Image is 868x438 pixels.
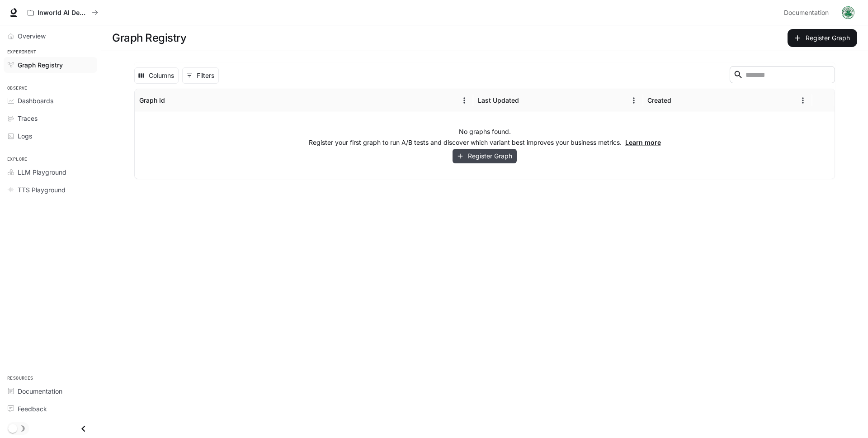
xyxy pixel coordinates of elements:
a: Documentation [4,383,97,399]
button: All workspaces [24,4,102,22]
button: User avatar [839,4,857,22]
div: Last Updated [478,96,519,104]
button: Show filters [182,67,219,84]
span: Overview [18,31,46,41]
div: Created [647,96,671,104]
button: Menu [458,94,471,107]
span: Documentation [18,386,62,396]
span: Feedback [18,404,47,414]
button: Sort [520,94,533,107]
a: LLM Playground [4,164,97,180]
button: Menu [796,94,810,107]
a: Documentation [780,4,835,22]
h1: Graph Registry [112,29,186,47]
span: Dark mode toggle [8,423,17,433]
button: Menu [627,94,641,107]
p: Inworld AI Demos [38,9,88,17]
p: Register your first graph to run A/B tests and discover which variant best improves your business... [309,138,661,147]
button: Register Graph [453,149,517,164]
a: Overview [4,28,97,44]
a: Feedback [4,401,97,417]
button: Select columns [134,67,179,84]
a: Logs [4,128,97,144]
a: Graph Registry [4,57,97,73]
a: Traces [4,110,97,126]
a: Dashboards [4,93,97,109]
p: No graphs found. [459,127,511,136]
button: Sort [672,94,686,107]
button: Register Graph [788,29,857,47]
span: Logs [18,131,32,141]
span: Graph Registry [18,60,63,70]
div: Search [730,66,835,85]
span: Traces [18,114,38,123]
span: LLM Playground [18,167,66,177]
span: TTS Playground [18,185,66,195]
img: User avatar [842,6,854,19]
button: Sort [166,94,179,107]
span: Documentation [784,7,829,19]
div: Graph Id [139,96,165,104]
button: Close drawer [73,419,94,438]
span: Dashboards [18,96,53,105]
a: TTS Playground [4,182,97,198]
a: Learn more [625,138,661,146]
